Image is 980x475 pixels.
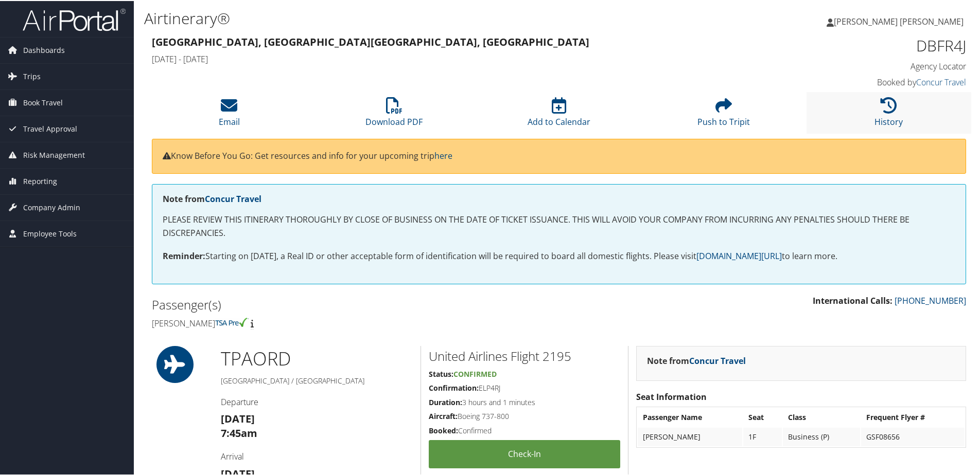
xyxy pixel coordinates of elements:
[429,382,620,392] h5: ELP4RJ
[774,76,966,87] h4: Booked by
[453,368,497,378] span: Confirmed
[861,407,965,426] th: Frequent Flyer #
[429,346,620,364] h2: United Airlines Flight 2195
[221,450,413,461] h4: Arrival
[783,427,860,445] td: Business (P)
[221,411,255,425] strong: [DATE]
[874,102,903,126] a: History
[429,425,620,435] h5: Confirmed
[638,427,742,445] td: [PERSON_NAME]
[152,34,589,48] strong: [GEOGRAPHIC_DATA], [GEOGRAPHIC_DATA] [GEOGRAPHIC_DATA], [GEOGRAPHIC_DATA]
[163,249,955,262] p: Starting on [DATE], a Real ID or other acceptable form of identification will be required to boar...
[215,317,249,326] img: tsa-precheck.png
[152,295,551,313] h2: Passenger(s)
[861,427,965,445] td: GSF08656
[23,63,41,88] span: Trips
[163,192,261,204] strong: Note from
[152,52,759,64] h4: [DATE] - [DATE]
[429,410,458,420] strong: Aircraft:
[163,149,955,162] p: Know Before You Go: Get resources and info for your upcoming trip
[144,7,697,28] h1: Airtinerary®
[23,220,77,246] span: Employee Tools
[221,345,413,371] h1: TPA ORD
[429,396,462,406] strong: Duration:
[429,396,620,407] h5: 3 hours and 1 minutes
[743,427,782,445] td: 1F
[429,368,453,378] strong: Status:
[429,382,479,392] strong: Confirmation:
[916,76,966,87] a: Concur Travel
[647,354,746,366] strong: Note from
[528,102,590,126] a: Add to Calendar
[774,34,966,56] h1: DBFR4J
[638,407,742,426] th: Passenger Name
[163,249,205,261] strong: Reminder:
[23,168,57,193] span: Reporting
[743,407,782,426] th: Seat
[152,317,551,328] h4: [PERSON_NAME]
[23,7,126,31] img: airportal-logo.png
[636,390,707,401] strong: Seat Information
[205,192,261,204] a: Concur Travel
[23,36,65,62] span: Dashboards
[895,294,966,305] a: [PHONE_NUMBER]
[23,115,77,141] span: Travel Approval
[429,410,620,421] h5: Boeing 737-800
[23,141,85,167] span: Risk Management
[783,407,860,426] th: Class
[429,439,620,467] a: Check-in
[163,212,955,239] p: PLEASE REVIEW THIS ITINERARY THOROUGHLY BY CLOSE OF BUSINESS ON THE DATE OF TICKET ISSUANCE. THIS...
[429,425,458,434] strong: Booked:
[23,89,63,115] span: Book Travel
[689,354,746,366] a: Concur Travel
[434,149,452,160] a: here
[221,375,413,385] h5: [GEOGRAPHIC_DATA] / [GEOGRAPHIC_DATA]
[219,102,240,126] a: Email
[365,102,423,126] a: Download PDF
[827,5,974,36] a: [PERSON_NAME] [PERSON_NAME]
[696,249,782,261] a: [DOMAIN_NAME][URL]
[221,425,257,439] strong: 7:45am
[774,60,966,71] h4: Agency Locator
[813,294,892,305] strong: International Calls:
[23,194,80,220] span: Company Admin
[221,395,413,407] h4: Departure
[697,102,750,126] a: Push to Tripit
[834,15,964,26] span: [PERSON_NAME] [PERSON_NAME]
